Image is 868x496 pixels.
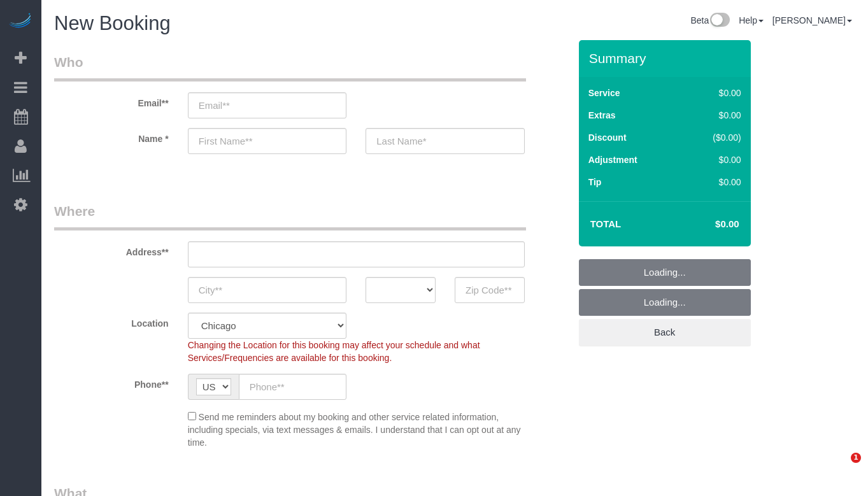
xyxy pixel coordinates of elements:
[579,319,751,346] a: Back
[687,176,741,188] div: $0.00
[8,13,33,31] img: Automaid Logo
[590,218,622,229] strong: Total
[851,453,861,463] span: 1
[45,128,178,145] label: Name *
[687,153,741,166] div: $0.00
[825,453,855,483] iframe: Intercom live chat
[588,131,627,144] label: Discount
[589,51,744,66] h3: Summary
[45,313,178,330] label: Location
[54,12,171,34] span: New Booking
[188,128,347,154] input: First Name**
[455,277,525,303] input: Zip Code**
[687,131,741,144] div: ($0.00)
[188,412,521,448] span: Send me reminders about my booking and other service related information, including specials, via...
[188,340,480,363] span: Changing the Location for this booking may affect your schedule and what Services/Frequencies are...
[588,109,616,122] label: Extras
[588,176,602,188] label: Tip
[366,128,525,154] input: Last Name*
[772,15,852,25] a: [PERSON_NAME]
[690,15,730,25] a: Beta
[54,53,526,81] legend: Who
[54,202,526,230] legend: Where
[588,153,637,166] label: Adjustment
[687,109,741,122] div: $0.00
[709,13,730,29] img: New interface
[677,219,739,230] h4: $0.00
[588,87,620,99] label: Service
[687,87,741,99] div: $0.00
[739,15,764,25] a: Help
